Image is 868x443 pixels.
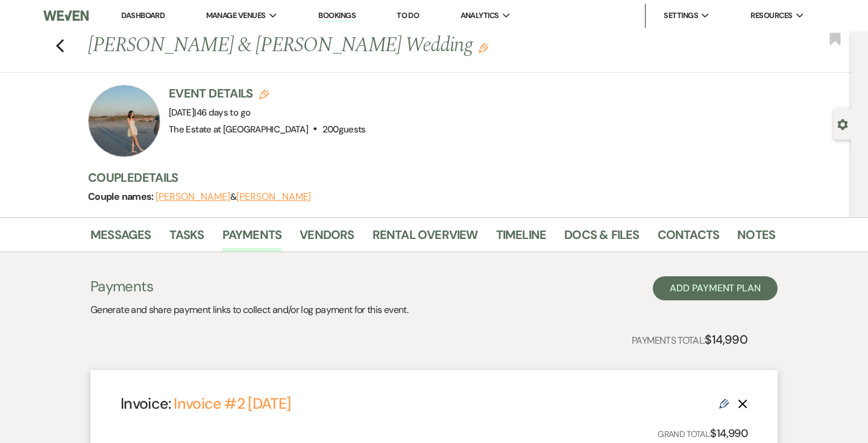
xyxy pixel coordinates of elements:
a: Rental Overview [373,225,478,252]
a: Contacts [658,225,720,252]
span: Manage Venues [206,10,266,22]
p: Generate and share payment links to collect and/or log payment for this event. [90,302,408,318]
h3: Payments [90,276,408,297]
h4: Invoice: [121,393,291,414]
span: Resources [750,10,792,22]
a: Bookings [318,10,356,22]
a: Tasks [169,225,204,252]
span: 46 days to go [197,107,251,119]
a: Dashboard [121,10,165,20]
button: [PERSON_NAME] [156,192,230,202]
a: Timeline [496,225,547,252]
button: Edit [479,42,488,53]
span: | [194,107,250,119]
button: [PERSON_NAME] [236,192,311,202]
p: Payments Total: [632,330,747,349]
a: Notes [737,225,775,252]
h3: Event Details [169,85,366,102]
a: Messages [90,225,151,252]
a: To Do [397,10,419,20]
button: Add Payment Plan [653,276,778,300]
a: Docs & Files [564,225,639,252]
span: 200 guests [322,123,366,135]
span: The Estate at [GEOGRAPHIC_DATA] [169,123,308,135]
span: Couple names: [88,190,156,203]
strong: $14,990 [710,426,747,441]
span: [DATE] [169,107,250,119]
img: Weven Logo [43,3,89,28]
span: Settings [664,10,698,22]
h1: [PERSON_NAME] & [PERSON_NAME] Wedding [88,31,628,60]
p: Grand Total: [658,425,747,442]
span: Analytics [461,10,499,22]
a: Payments [222,225,282,252]
h3: Couple Details [88,169,763,186]
span: & [156,191,311,203]
button: Open lead details [837,118,848,129]
a: Invoice #2 [DATE] [174,394,291,414]
strong: $14,990 [705,332,747,347]
a: Vendors [300,225,354,252]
